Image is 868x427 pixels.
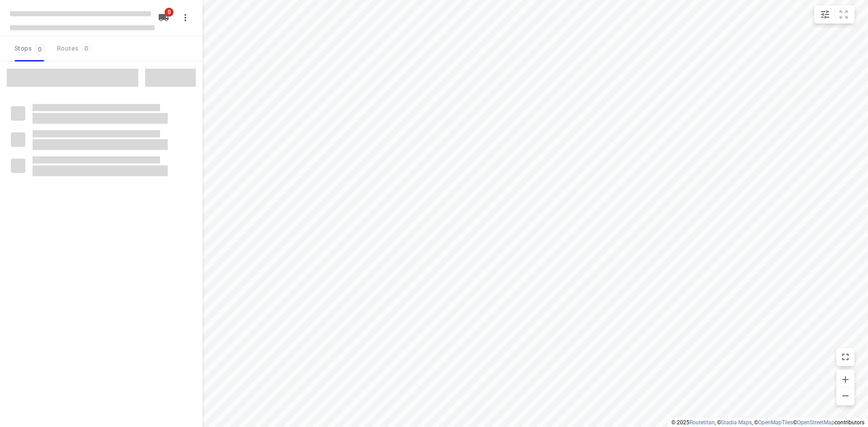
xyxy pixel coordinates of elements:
[816,5,834,23] button: Map settings
[814,5,854,23] div: small contained button group
[797,419,835,426] a: OpenStreetMap
[671,419,864,426] li: © 2025 , © , © © contributors
[689,419,715,426] a: Routetitan
[721,419,752,426] a: Stadia Maps
[758,419,793,426] a: OpenMapTiles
